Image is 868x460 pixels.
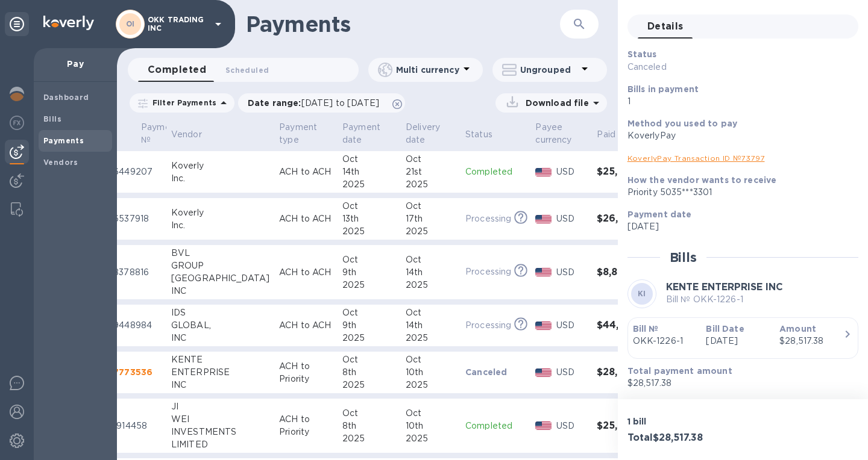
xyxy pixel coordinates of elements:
p: 28378816 [108,266,162,279]
div: 14th [406,266,456,279]
h3: Total $28,517.38 [627,432,738,444]
div: Oct [342,407,396,420]
div: WEI [171,413,269,426]
div: [GEOGRAPHIC_DATA] [171,272,269,285]
div: Date range:[DATE] to [DATE] [238,93,405,113]
span: Vendor [171,128,218,141]
div: 2025 [342,432,396,445]
img: USD [535,368,552,377]
span: Status [465,128,508,141]
b: Method you used to pay [627,119,737,128]
h2: Bills [670,250,697,265]
p: Payment date [342,121,380,146]
span: Payment № [141,121,195,146]
p: USD [556,266,587,279]
b: Bills [43,114,61,123]
img: Logo [43,16,94,30]
div: INC [171,285,269,297]
span: Payment type [279,121,333,146]
div: 21st [406,166,456,178]
div: Oct [406,407,456,420]
p: Status [465,128,492,141]
img: Foreign exchange [10,116,24,130]
div: INC [171,332,269,344]
p: ACH to ACH [279,213,333,225]
p: Date range : [248,97,385,109]
p: OKK TRADING INC [148,16,208,33]
p: [DATE] [706,335,770,347]
div: 8th [342,420,396,432]
div: KoverlyPay [627,129,849,142]
p: USD [556,366,587,379]
img: USD [535,168,552,176]
div: 2025 [342,279,396,291]
img: USD [535,421,552,430]
p: OKK-1226-1 [633,335,697,347]
h3: $8,855.00 [597,267,655,278]
p: ACH to ACH [279,266,333,279]
p: Completed [465,420,526,432]
div: Oct [406,200,456,213]
p: 77773536 [108,366,162,378]
div: Koverly [171,207,269,219]
p: 76449207 [108,166,162,178]
span: Completed [148,61,206,78]
div: JI [171,400,269,413]
div: Inc. [171,172,269,185]
div: 2025 [406,279,456,291]
b: Vendors [43,158,78,167]
b: Total payment amount [627,366,732,376]
p: USD [556,166,587,178]
p: ACH to Priority [279,360,333,385]
p: Filter Payments [148,98,216,108]
div: Oct [342,306,396,319]
div: 9th [342,319,396,332]
div: 2025 [342,379,396,391]
div: 2025 [342,225,396,238]
p: ACH to ACH [279,166,333,178]
div: Oct [342,353,396,366]
span: [DATE] to [DATE] [301,98,379,108]
div: Oct [406,353,456,366]
h3: $25,932.42 [597,420,655,432]
p: ACH to ACH [279,319,333,332]
div: Koverly [171,160,269,172]
div: INC [171,379,269,391]
p: Download file [521,97,589,109]
div: Oct [342,200,396,213]
button: Bill №OKK-1226-1Bill Date[DATE]Amount$28,517.38 [627,317,858,359]
div: 2025 [342,178,396,191]
h3: $25,576.53 [597,166,655,178]
div: ENTERPRISE [171,366,269,379]
p: 1 bill [627,415,738,427]
p: Payee currency [535,121,571,146]
p: 16914458 [108,420,162,432]
b: Payment date [627,210,692,219]
b: Bill Date [706,324,744,334]
div: 9th [342,266,396,279]
p: Pay [43,58,107,70]
p: Canceled [627,61,775,73]
b: KENTE ENTERPRISE INC [666,281,783,293]
h3: $26,458.93 [597,213,655,225]
div: 2025 [406,379,456,391]
div: Unpin categories [5,12,29,36]
p: Payment № [141,121,179,146]
div: 8th [342,366,396,379]
img: USD [535,215,552,223]
p: USD [556,213,587,225]
p: Processing [465,319,511,332]
p: Canceled [465,366,526,378]
span: Payment date [342,121,396,146]
div: Inc. [171,219,269,232]
p: 89448984 [108,319,162,332]
b: Bills in payment [627,84,699,94]
b: OI [126,19,135,28]
div: 13th [342,213,396,225]
div: INVESTMENTS [171,426,269,438]
b: Payments [43,136,84,145]
b: KI [638,289,646,298]
p: $28,517.38 [627,377,849,390]
div: 2025 [406,432,456,445]
span: Scheduled [225,64,269,76]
